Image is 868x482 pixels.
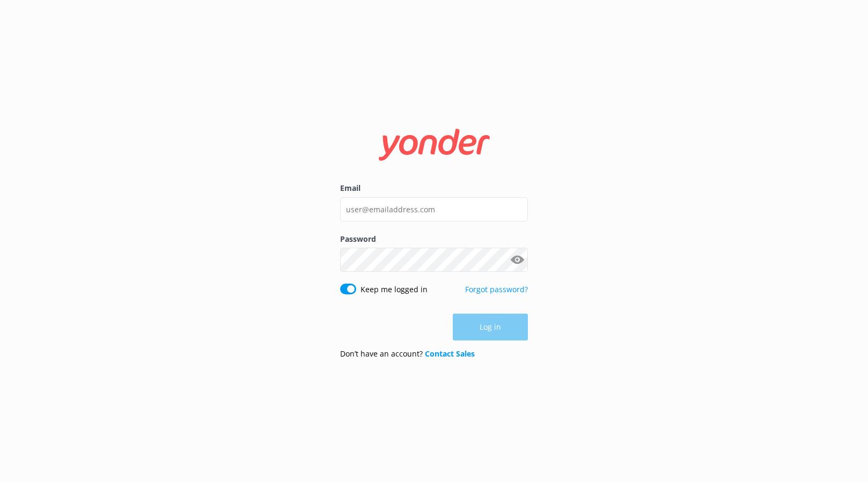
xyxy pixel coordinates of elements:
[340,197,528,221] input: user@emailaddress.com
[340,233,528,245] label: Password
[361,284,428,295] label: Keep me logged in
[506,249,528,271] button: Show password
[340,182,528,194] label: Email
[465,284,528,294] a: Forgot password?
[425,348,475,359] a: Contact Sales
[340,348,475,360] p: Don’t have an account?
